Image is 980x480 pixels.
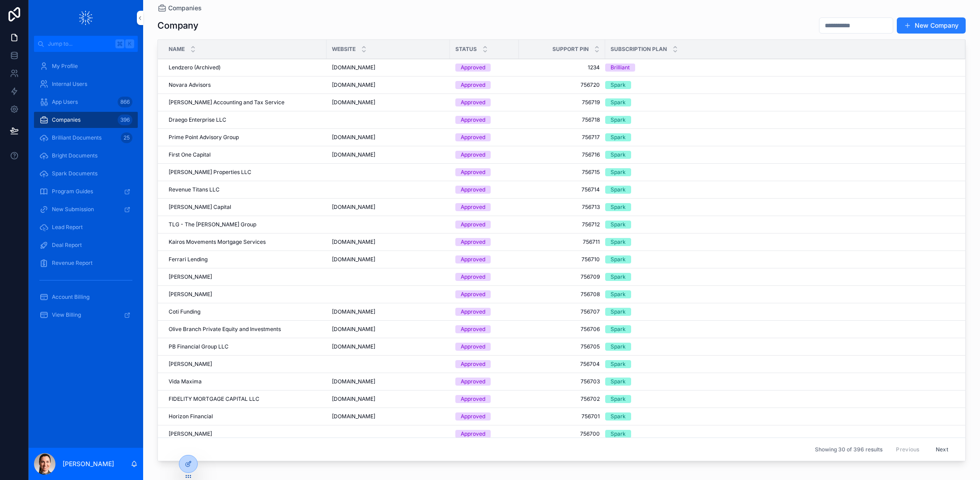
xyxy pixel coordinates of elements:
[524,326,600,333] span: 756706
[52,134,102,141] span: Brilliant Documents
[169,291,212,298] span: [PERSON_NAME]
[332,395,445,403] a: [DOMAIN_NAME]
[169,273,321,280] a: [PERSON_NAME]
[332,413,445,420] a: [DOMAIN_NAME]
[169,326,281,333] span: Olive Branch Private Equity and Investments
[52,98,78,106] span: App Users
[52,311,81,319] span: View Billing
[34,112,138,128] a: Companies396
[34,219,138,235] a: Lead Report
[169,361,212,368] span: [PERSON_NAME]
[332,238,445,246] a: [DOMAIN_NAME]
[455,98,513,106] a: Approved
[611,430,626,438] div: Spark
[605,221,955,229] a: Spark
[332,134,375,141] span: [DOMAIN_NAME]
[52,259,93,267] span: Revenue Report
[605,255,955,263] a: Spark
[332,151,445,158] a: [DOMAIN_NAME]
[524,81,600,89] span: 756720
[332,395,375,403] span: [DOMAIN_NAME]
[29,52,143,335] div: scrollable content
[169,256,321,263] a: Ferrari Lending
[461,168,485,176] div: Approved
[126,40,133,47] span: K
[121,132,132,143] div: 25
[461,203,485,211] div: Approved
[524,361,600,368] a: 756704
[169,81,211,89] span: Novara Advisors
[611,133,626,141] div: Spark
[524,378,600,385] a: 756703
[169,64,321,71] a: Lendzero (Archived)
[332,256,375,263] span: [DOMAIN_NAME]
[34,307,138,323] a: View Billing
[461,343,485,351] div: Approved
[461,186,485,194] div: Approved
[611,151,626,159] div: Spark
[524,221,600,228] span: 756712
[455,395,513,403] a: Approved
[524,273,600,280] a: 756709
[455,116,513,124] a: Approved
[34,148,138,164] a: Bright Documents
[455,255,513,263] a: Approved
[52,188,93,195] span: Program Guides
[461,81,485,89] div: Approved
[332,238,375,246] span: [DOMAIN_NAME]
[34,76,138,92] a: Internal Users
[605,168,955,176] a: Spark
[34,36,138,52] button: Jump to...K
[455,81,513,89] a: Approved
[118,115,132,125] div: 396
[169,413,213,420] span: Horizon Financial
[332,64,445,71] a: [DOMAIN_NAME]
[169,378,321,385] a: Vida Maxima
[461,325,485,333] div: Approved
[605,186,955,194] a: Spark
[461,395,485,403] div: Approved
[524,64,600,71] span: 1234
[605,151,955,159] a: Spark
[461,290,485,298] div: Approved
[332,326,445,333] a: [DOMAIN_NAME]
[455,378,513,386] a: Approved
[524,256,600,263] a: 756710
[524,99,600,106] span: 756719
[169,430,321,438] a: [PERSON_NAME]
[524,308,600,315] a: 756707
[461,412,485,421] div: Approved
[455,273,513,281] a: Approved
[461,98,485,106] div: Approved
[611,46,667,53] span: Subscription Plan
[52,224,83,231] span: Lead Report
[461,378,485,386] div: Approved
[605,360,955,368] a: Spark
[611,290,626,298] div: Spark
[169,204,231,211] span: [PERSON_NAME] Capital
[455,412,513,421] a: Approved
[332,64,375,71] span: [DOMAIN_NAME]
[52,116,81,123] span: Companies
[605,273,955,281] a: Spark
[34,130,138,146] a: Brilliant Documents25
[461,360,485,368] div: Approved
[524,186,600,193] a: 756714
[332,99,445,106] a: [DOMAIN_NAME]
[524,430,600,438] a: 756700
[611,238,626,246] div: Spark
[169,186,321,193] a: Revenue Titans LLC
[169,64,221,71] span: Lendzero (Archived)
[897,17,966,34] button: New Company
[34,289,138,305] a: Account Billing
[455,64,513,72] a: Approved
[169,99,321,106] a: [PERSON_NAME] Accounting and Tax Service
[611,308,626,316] div: Spark
[605,395,955,403] a: Spark
[524,291,600,298] a: 756708
[332,204,445,211] a: [DOMAIN_NAME]
[611,221,626,229] div: Spark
